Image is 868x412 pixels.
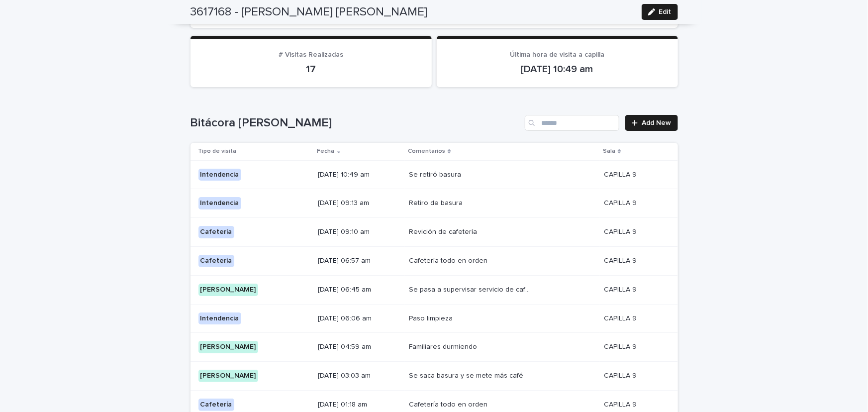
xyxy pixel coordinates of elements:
tr: Intendencia[DATE] 10:49 amSe retiró basuraSe retiró basura CAPILLA 9CAPILLA 9 [191,160,678,189]
div: [PERSON_NAME] [198,370,258,382]
p: [DATE] 09:13 am [318,199,401,207]
tr: [PERSON_NAME][DATE] 06:45 amSe pasa a supervisar servicio de cafetería y limpieza y todo en orden... [191,275,678,304]
div: Intendencia [198,169,241,181]
p: 17 [202,63,420,75]
div: Intendencia [198,197,241,209]
p: CAPILLA 9 [604,312,639,323]
p: CAPILLA 9 [604,226,639,236]
p: [DATE] 09:10 am [318,228,401,236]
p: Se retiró basura [409,169,463,179]
tr: Cafetería[DATE] 09:10 amRevición de cafeteríaRevición de cafetería CAPILLA 9CAPILLA 9 [191,218,678,247]
p: Se saca basura y se mete más café [409,370,525,380]
h1: Bitácora [PERSON_NAME] [191,116,521,130]
div: Intendencia [198,312,241,325]
p: [DATE] 03:03 am [318,372,401,380]
a: Add New [625,115,677,131]
div: [PERSON_NAME] [198,284,258,296]
p: [DATE] 06:57 am [318,257,401,265]
p: [DATE] 04:59 am [318,343,401,351]
p: Paso limpieza [409,312,455,323]
p: [DATE] 06:06 am [318,314,401,323]
p: [DATE] 10:49 am [449,63,666,75]
p: Comentarios [408,146,445,157]
p: CAPILLA 9 [604,399,639,409]
p: CAPILLA 9 [604,370,639,380]
tr: Intendencia[DATE] 06:06 amPaso limpiezaPaso limpieza CAPILLA 9CAPILLA 9 [191,304,678,333]
p: Cafetería todo en orden [409,399,489,409]
p: Fecha [317,146,335,157]
span: # Visitas Realizadas [279,51,343,58]
p: [DATE] 10:49 am [318,171,401,179]
input: Search [525,115,619,131]
p: Revición de cafetería [409,226,479,236]
h2: 3617168 - [PERSON_NAME] [PERSON_NAME] [191,5,428,19]
span: Add New [642,119,672,126]
div: [PERSON_NAME] [198,341,258,353]
div: Cafetería [198,399,234,411]
p: [DATE] 01:18 am [318,401,401,409]
p: CAPILLA 9 [604,284,639,294]
tr: [PERSON_NAME][DATE] 03:03 amSe saca basura y se mete más caféSe saca basura y se mete más café CA... [191,362,678,391]
p: CAPILLA 9 [604,255,639,265]
tr: Intendencia[DATE] 09:13 amRetiro de basuraRetiro de basura CAPILLA 9CAPILLA 9 [191,189,678,218]
button: Edit [642,4,678,20]
p: Familiares durmiendo [409,341,479,351]
span: Última hora de visita a capilla [510,51,604,58]
p: Se pasa a supervisar servicio de cafetería y limpieza y todo en orden [409,284,535,294]
p: Tipo de visita [198,146,237,157]
p: CAPILLA 9 [604,341,639,351]
p: Retiro de basura [409,197,465,207]
p: CAPILLA 9 [604,197,639,207]
p: [DATE] 06:45 am [318,286,401,294]
p: CAPILLA 9 [604,169,639,179]
tr: [PERSON_NAME][DATE] 04:59 amFamiliares durmiendoFamiliares durmiendo CAPILLA 9CAPILLA 9 [191,333,678,362]
p: Cafetería todo en orden [409,255,489,265]
p: Sala [603,146,615,157]
span: Edit [659,8,672,15]
tr: Cafetería[DATE] 06:57 amCafetería todo en ordenCafetería todo en orden CAPILLA 9CAPILLA 9 [191,246,678,275]
div: Cafetería [198,255,234,267]
div: Cafetería [198,226,234,238]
